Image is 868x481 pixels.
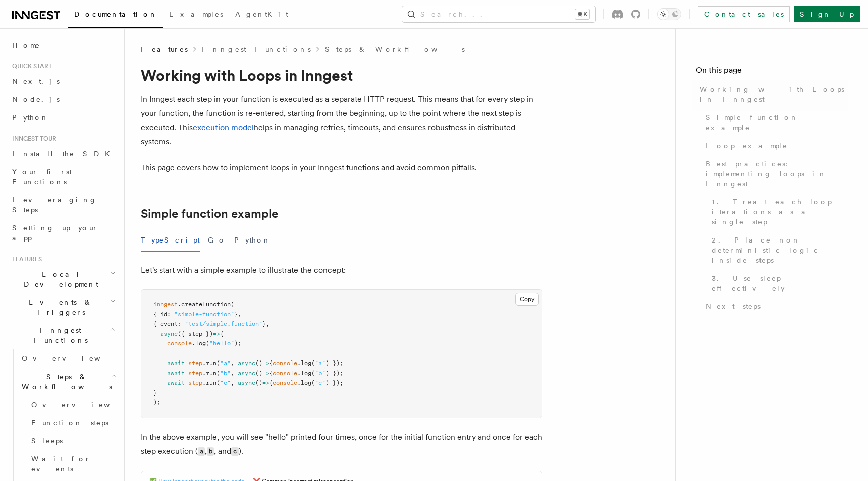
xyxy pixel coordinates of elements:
[22,354,125,363] span: Overview
[209,340,234,347] span: "hello"
[702,155,848,193] a: Best practices: implementing loops in Inngest
[269,359,273,367] span: {
[696,80,848,108] a: Working with Loops in Inngest
[311,370,315,377] span: (
[167,340,192,347] span: console
[238,370,255,377] span: async
[8,219,118,247] a: Setting up your app
[255,359,262,367] span: ()
[188,359,202,367] span: step
[141,66,542,84] h1: Working with Loops in Inngest
[706,112,848,133] span: Simple function example
[315,370,325,377] span: "b"
[12,113,49,122] span: Python
[657,8,681,20] button: Toggle dark mode
[8,36,118,54] a: Home
[706,159,848,189] span: Best practices: implementing loops in Inngest
[702,297,848,315] a: Next steps
[8,255,42,263] span: Features
[68,3,163,28] a: Documentation
[325,359,343,367] span: ) });
[207,447,214,456] code: b
[12,196,97,214] span: Leveraging Steps
[141,44,188,54] span: Features
[163,3,229,27] a: Examples
[12,40,40,50] span: Home
[8,297,110,317] span: Events & Triggers
[8,191,118,219] a: Leveraging Steps
[231,301,234,308] span: (
[262,379,269,386] span: =>
[202,379,216,386] span: .run
[238,379,255,386] span: async
[255,370,262,377] span: ()
[141,430,542,459] p: In the above example, you will see "hello" printed four times, once for the initial function entr...
[213,330,220,337] span: =>
[141,207,278,221] a: Simple function example
[575,9,589,19] kbd: ⌘K
[262,359,269,367] span: =>
[231,359,234,367] span: ,
[231,447,238,456] code: c
[8,321,118,349] button: Inngest Functions
[18,368,118,396] button: Steps & Workflows
[167,311,171,318] span: :
[178,320,181,327] span: :
[273,370,297,377] span: console
[12,168,72,186] span: Your first Functions
[8,62,52,70] span: Quick start
[198,447,205,456] code: a
[220,379,231,386] span: "c"
[220,359,231,367] span: "a"
[31,437,63,445] span: Sleeps
[160,330,178,337] span: async
[712,273,848,293] span: 3. Use sleep effectively
[696,64,848,80] h4: On this page
[178,330,213,337] span: ({ step })
[315,379,325,386] span: "c"
[231,370,234,377] span: ,
[325,370,343,377] span: ) });
[402,6,595,22] button: Search...⌘K
[231,379,234,386] span: ,
[255,379,262,386] span: ()
[297,379,311,386] span: .log
[269,370,273,377] span: {
[153,301,178,308] span: inngest
[269,379,273,386] span: {
[18,372,112,392] span: Steps & Workflows
[167,379,185,386] span: await
[273,379,297,386] span: console
[712,235,848,265] span: 2. Place non-deterministic logic inside steps
[193,123,254,132] a: execution model
[27,414,118,432] a: Function steps
[216,370,220,377] span: (
[708,231,848,269] a: 2. Place non-deterministic logic inside steps
[297,370,311,377] span: .log
[220,330,224,337] span: {
[8,265,118,293] button: Local Development
[325,379,343,386] span: ) });
[698,6,790,22] a: Contact sales
[27,396,118,414] a: Overview
[8,108,118,127] a: Python
[74,10,157,18] span: Documentation
[167,359,185,367] span: await
[18,349,118,368] a: Overview
[31,419,108,427] span: Function steps
[8,90,118,108] a: Node.js
[238,359,255,367] span: async
[208,229,226,252] button: Go
[141,161,542,175] p: This page covers how to implement loops in your Inngest functions and avoid common pitfalls.
[708,269,848,297] a: 3. Use sleep effectively
[202,359,216,367] span: .run
[12,77,60,85] span: Next.js
[31,455,91,473] span: Wait for events
[167,370,185,377] span: await
[700,84,848,104] span: Working with Loops in Inngest
[234,340,241,347] span: );
[8,325,108,345] span: Inngest Functions
[174,311,234,318] span: "simple-function"
[708,193,848,231] a: 1. Treat each loop iterations as a single step
[794,6,860,22] a: Sign Up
